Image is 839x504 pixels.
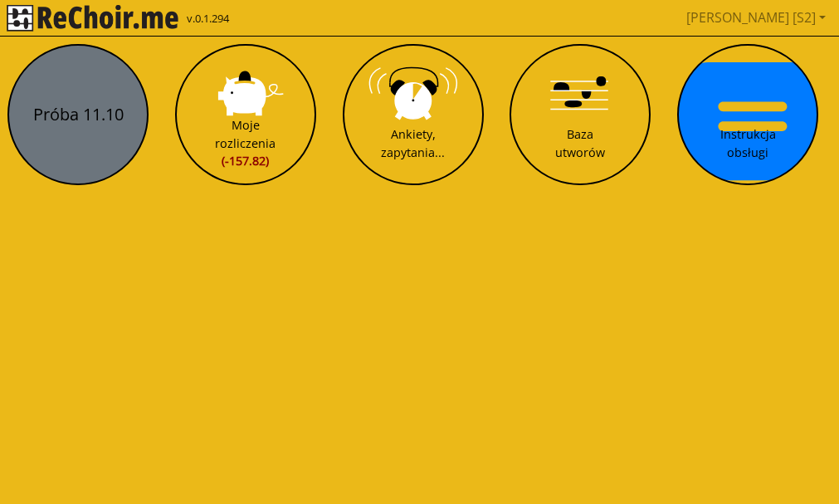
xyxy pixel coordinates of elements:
span: (-157.82) [215,152,276,170]
button: Baza utworów [510,44,651,185]
div: Instrukcja obsługi [720,125,776,161]
button: Moje rozliczenia(-157.82) [175,44,316,185]
button: Ankiety, zapytania... [343,44,484,185]
button: Instrukcja obsługi [677,44,818,185]
div: Moje rozliczenia [215,116,276,170]
span: v.0.1.294 [187,11,229,27]
button: Próba 11.10 [7,44,149,185]
div: Ankiety, zapytania... [381,125,445,161]
div: Baza utworów [555,125,605,161]
img: rekłajer mi [7,5,178,32]
a: [PERSON_NAME] [S2] [680,1,832,34]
